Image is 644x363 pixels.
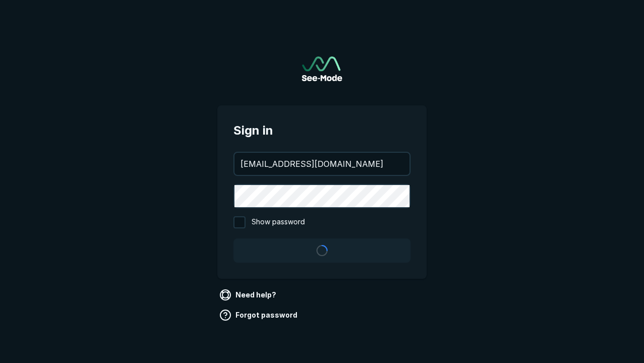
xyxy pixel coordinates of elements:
span: Show password [252,216,305,228]
a: Need help? [217,287,280,303]
a: Go to sign in [302,56,342,81]
a: Forgot password [217,307,301,323]
span: Sign in [233,122,411,140]
input: your@email.com [234,153,410,175]
img: See-Mode Logo [302,56,342,81]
